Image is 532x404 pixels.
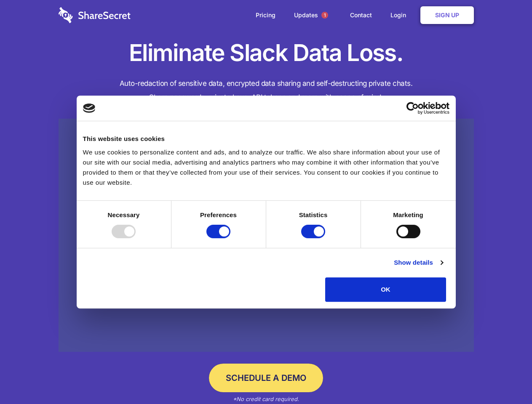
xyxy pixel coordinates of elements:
img: logo [83,104,96,113]
a: Pricing [247,2,284,28]
strong: Statistics [299,211,328,218]
button: OK [325,277,446,302]
a: Show details [394,258,443,268]
h4: Auto-redaction of sensitive data, encrypted data sharing and self-destructing private chats. Shar... [59,77,474,104]
img: logo-wordmark-white-trans-d4663122ce5f474addd5e946df7df03e33cb6a1c49d2221995e7729f52c070b2.svg [59,7,131,23]
span: 1 [321,12,328,19]
a: Contact [342,2,380,28]
a: Sign Up [420,6,474,24]
em: *No credit card required. [233,396,299,402]
div: This website uses cookies [83,134,449,144]
a: Schedule a Demo [209,364,323,392]
strong: Marketing [393,211,423,218]
a: Login [382,2,419,28]
div: We use cookies to personalize content and ads, and to analyze our traffic. We also share informat... [83,147,449,188]
strong: Preferences [200,211,237,218]
a: Wistia video thumbnail [59,119,474,352]
h1: Eliminate Slack Data Loss. [59,38,474,68]
strong: Necessary [108,211,140,218]
a: Usercentrics Cookiebot - opens in a new window [376,102,449,114]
